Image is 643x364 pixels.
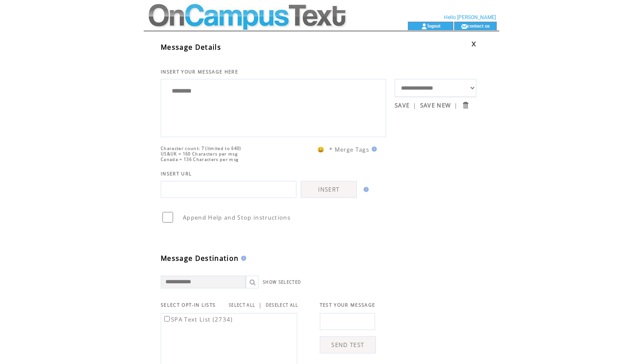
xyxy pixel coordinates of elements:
img: help.gif [239,256,246,261]
a: SEND TEST [320,336,376,353]
img: contact_us_icon.gif [461,23,467,30]
span: | [454,102,458,109]
a: SAVE [395,102,410,109]
span: INSERT YOUR MESSAGE HERE [161,69,238,75]
span: | [259,301,262,309]
a: SELECT ALL [229,302,255,308]
span: * Merge Tags [329,146,369,153]
a: logout [427,23,441,28]
a: DESELECT ALL [266,302,299,308]
a: INSERT [301,181,357,198]
span: | [413,102,416,109]
input: Submit [461,101,469,109]
input: SPA Text List (2734) [164,316,170,322]
span: Message Destination [161,254,239,263]
span: SELECT OPT-IN LISTS [161,302,216,308]
span: TEST YOUR MESSAGE [320,302,376,308]
a: SHOW SELECTED [263,279,301,285]
span: INSERT URL [161,171,192,177]
label: SPA Text List (2734) [162,316,233,323]
span: Hello [PERSON_NAME] [444,14,496,20]
img: help.gif [361,187,369,192]
span: Message Details [161,42,221,52]
span: US&UK = 160 Characters per msg [161,151,238,157]
span: Append Help and Stop instructions [183,214,290,221]
a: SAVE NEW [420,102,451,109]
img: help.gif [369,147,377,152]
img: account_icon.gif [421,23,427,30]
a: contact us [467,23,490,28]
span: Character count: 7 (limited to 640) [161,146,242,151]
span: 😀 [317,146,325,153]
span: Canada = 136 Characters per msg [161,157,239,162]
